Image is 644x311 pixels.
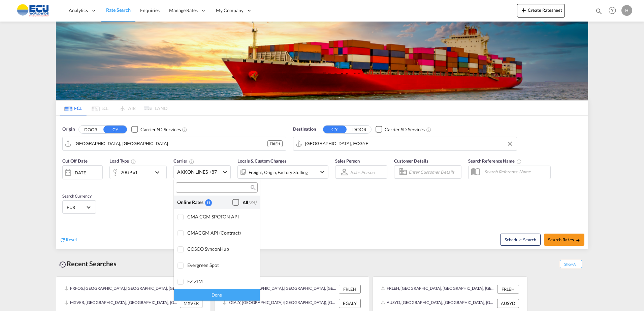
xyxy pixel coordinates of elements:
div: CMACGM API (Contract) [187,230,254,236]
div: All [243,199,256,206]
md-icon: icon-magnify [250,185,255,190]
div: Evergreen Spot [187,262,254,268]
md-checkbox: Checkbox No Ink [232,199,256,206]
div: EZ ZIM [187,278,254,284]
div: 0 [205,199,212,206]
div: Done [174,289,260,301]
div: COSCO SynconHub [187,246,254,252]
div: Online Rates [177,199,205,206]
div: CMA CGM SPOTON API [187,214,254,219]
span: (36) [248,200,256,205]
